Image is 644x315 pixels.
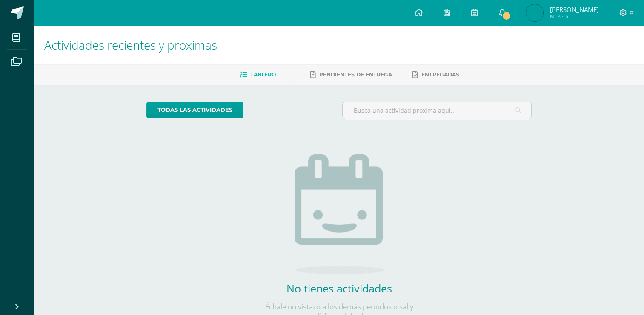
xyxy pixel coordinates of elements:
span: 1 [502,11,511,20]
span: Entregadas [421,71,459,78]
span: Mi Perfil [550,13,598,20]
img: no_activities.png [295,154,384,274]
input: Busca una actividad próxima aquí... [343,102,531,119]
span: Tablero [250,71,276,78]
a: Entregadas [412,68,459,82]
h2: No tienes actividades [254,281,424,295]
img: bd69e91e4ed03f0e21a51cbaf098f92e.png [526,4,543,21]
a: Pendientes de entrega [310,68,392,82]
span: [PERSON_NAME] [550,5,598,14]
span: Pendientes de entrega [319,71,392,78]
a: Tablero [240,68,276,82]
span: Actividades recientes y próximas [44,37,217,53]
a: todas las Actividades [146,102,243,118]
